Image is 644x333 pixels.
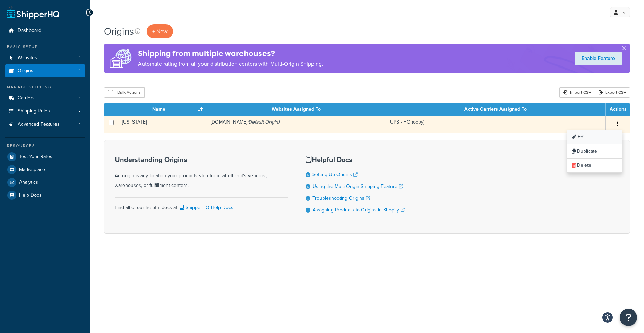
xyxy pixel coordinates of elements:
a: Websites 1 [5,52,85,64]
span: 1 [79,55,80,61]
a: Assigning Products to Origins in Shopify [312,206,405,214]
a: Marketplace [5,163,85,176]
a: Troubleshooting Origins [312,195,370,202]
img: ad-origins-multi-dfa493678c5a35abed25fd24b4b8a3fa3505936ce257c16c00bdefe2f3200be3.png [104,44,138,73]
td: [US_STATE] [118,116,206,133]
a: Delete [567,159,622,173]
a: Edit [567,130,622,144]
li: Carriers [5,92,85,105]
a: Advanced Features 1 [5,118,85,131]
a: Carriers 3 [5,92,85,105]
div: An origin is any location your products ship from, whether it's vendors, warehouses, or fulfillme... [115,156,288,190]
button: Open Resource Center [620,309,637,326]
span: Analytics [19,180,38,186]
a: Help Docs [5,189,85,201]
span: 1 [79,121,80,127]
a: Enable Feature [575,52,622,65]
a: Duplicate [567,144,622,159]
div: Manage Shipping [5,84,85,90]
h4: Shipping from multiple warehouses? [138,48,323,59]
li: Websites [5,52,85,64]
span: Marketplace [19,167,45,173]
span: Websites [18,55,37,61]
a: + New [147,24,173,38]
div: Resources [5,143,85,149]
div: Import CSV [559,87,595,98]
th: Active Carriers Assigned To [386,103,606,116]
a: ShipperHQ Help Docs [178,204,233,211]
a: Origins 1 [5,64,85,77]
a: Test Your Rates [5,151,85,163]
td: [DOMAIN_NAME] [206,116,386,133]
a: Analytics [5,176,85,189]
span: Shipping Rules [18,108,50,114]
span: + New [152,27,168,35]
span: Help Docs [19,192,42,198]
button: Bulk Actions [104,87,145,98]
td: UPS - HQ (copy) [386,116,606,133]
a: Setting Up Origins [312,171,358,178]
div: Find all of our helpful docs at: [115,197,288,213]
a: Dashboard [5,24,85,37]
a: Export CSV [595,87,630,98]
th: Name : activate to sort column ascending [118,103,206,116]
li: Advanced Features [5,118,85,131]
li: Origins [5,64,85,77]
h1: Origins [104,25,134,38]
span: Origins [18,68,33,74]
div: Basic Setup [5,44,85,50]
th: Actions [606,103,630,116]
a: Shipping Rules [5,105,85,118]
h3: Understanding Origins [115,156,288,163]
span: Dashboard [18,28,41,34]
p: Automate rating from all your distribution centers with Multi-Origin Shipping. [138,59,323,69]
th: Websites Assigned To [206,103,386,116]
a: ShipperHQ Home [7,5,59,19]
h3: Helpful Docs [306,156,405,163]
span: 3 [78,95,80,101]
span: Carriers [18,95,35,101]
span: Advanced Features [18,121,60,127]
i: (Default Origin) [247,118,279,126]
span: 1 [79,68,80,74]
span: Test Your Rates [19,154,52,160]
a: Using the Multi-Origin Shipping Feature [312,183,403,190]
